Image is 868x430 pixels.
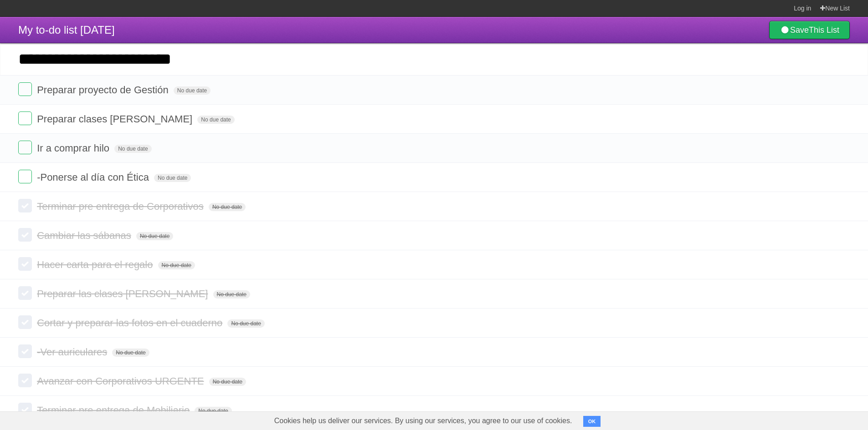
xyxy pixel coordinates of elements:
label: Done [18,374,32,387]
span: No due date [197,116,234,124]
span: -Ver auriculares [37,346,109,358]
label: Done [18,228,32,242]
a: SaveThis List [769,21,850,39]
span: No due date [209,203,246,211]
span: No due date [112,349,149,357]
span: Cortar y preparar las fotos en el cuaderno [37,317,225,329]
span: Hacer carta para el regalo [37,259,155,270]
label: Done [18,170,32,183]
label: Done [18,286,32,300]
label: Done [18,111,32,125]
span: Terminar pre entrega de Corporativos [37,201,206,212]
span: Preparar clases [PERSON_NAME] [37,113,195,125]
label: Done [18,344,32,358]
span: No due date [158,261,195,269]
label: Done [18,315,32,329]
label: Done [18,141,32,154]
span: Terminar pre entrega de Mobiliario [37,405,192,416]
span: No due date [136,232,173,240]
label: Done [18,257,32,271]
span: Preparar las clases [PERSON_NAME] [37,288,210,299]
span: No due date [227,319,264,328]
span: Cookies help us deliver our services. By using our services, you agree to our use of cookies. [265,412,581,430]
span: Preparar proyecto de Gestión [37,84,171,96]
span: No due date [114,145,151,153]
label: Done [18,403,32,416]
span: -Ponerse al día con Ética [37,172,151,183]
span: No due date [209,378,246,386]
button: OK [583,416,601,427]
span: No due date [213,290,250,298]
span: Ir a comprar hilo [37,142,112,154]
span: No due date [174,86,211,95]
span: No due date [195,407,231,415]
span: No due date [154,174,191,182]
b: This List [809,25,839,35]
label: Done [18,82,32,96]
span: My to-do list [DATE] [18,24,115,36]
span: Avanzar con Corporativos URGENTE [37,375,206,387]
span: Cambiar las sábanas [37,230,134,241]
label: Done [18,199,32,212]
